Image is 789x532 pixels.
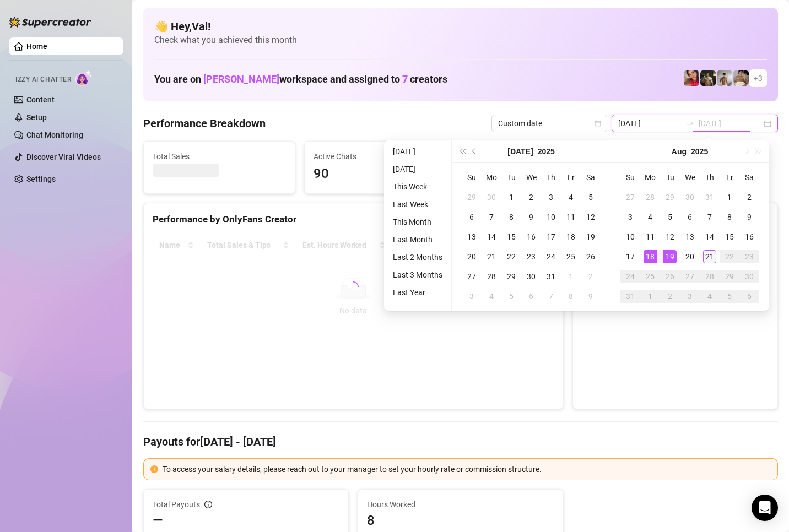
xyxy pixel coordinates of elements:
[581,187,601,207] td: 2025-07-05
[462,207,482,227] td: 2025-07-06
[9,17,91,28] img: logo-BBDzfeDw.svg
[402,73,408,85] span: 7
[505,230,518,243] div: 15
[501,227,521,247] td: 2025-07-15
[544,230,558,243] div: 17
[564,290,577,303] div: 8
[703,210,716,224] div: 7
[703,250,716,263] div: 21
[624,210,637,224] div: 3
[482,187,501,207] td: 2025-06-30
[584,270,597,283] div: 2
[541,267,561,286] td: 2025-07-31
[700,207,720,227] td: 2025-08-07
[388,251,447,264] li: Last 2 Months
[660,227,680,247] td: 2025-08-12
[739,207,759,227] td: 2025-08-09
[465,210,478,224] div: 6
[739,267,759,286] td: 2025-08-30
[644,270,657,283] div: 25
[150,465,158,473] span: exclamation-circle
[581,267,601,286] td: 2025-08-02
[720,167,739,187] th: Fr
[683,290,696,303] div: 3
[723,250,736,263] div: 22
[521,286,541,306] td: 2025-08-06
[153,150,286,162] span: Total Sales
[482,286,501,306] td: 2025-08-04
[660,187,680,207] td: 2025-07-29
[680,227,700,247] td: 2025-08-13
[584,250,597,263] div: 26
[462,247,482,267] td: 2025-07-20
[584,210,597,224] div: 12
[26,131,83,139] a: Chat Monitoring
[544,210,558,224] div: 10
[541,286,561,306] td: 2025-08-07
[703,191,716,204] div: 31
[465,230,478,243] div: 13
[541,187,561,207] td: 2025-07-03
[739,286,759,306] td: 2025-09-06
[624,250,637,263] div: 17
[663,270,677,283] div: 26
[347,280,360,294] span: loading
[15,74,71,85] span: Izzy AI Chatter
[644,250,657,263] div: 18
[482,227,501,247] td: 2025-07-14
[153,212,554,227] div: Performance by OnlyFans Creator
[367,498,554,511] span: Hours Worked
[163,463,771,475] div: To access your salary details, please reach out to your manager to set your hourly rate or commis...
[743,191,756,204] div: 2
[723,210,736,224] div: 8
[525,250,538,263] div: 23
[561,187,581,207] td: 2025-07-04
[752,495,778,521] div: Open Intercom Messenger
[663,290,677,303] div: 2
[505,191,518,204] div: 1
[720,187,739,207] td: 2025-08-01
[482,167,501,187] th: Mo
[723,290,736,303] div: 5
[720,286,739,306] td: 2025-09-05
[699,117,761,129] input: End date
[388,215,447,229] li: This Month
[581,227,601,247] td: 2025-07-19
[462,267,482,286] td: 2025-07-27
[501,267,521,286] td: 2025-07-29
[525,290,538,303] div: 6
[624,290,637,303] div: 31
[203,73,279,85] span: [PERSON_NAME]
[680,267,700,286] td: 2025-08-27
[388,198,447,211] li: Last Week
[26,42,47,51] a: Home
[620,167,640,187] th: Su
[700,247,720,267] td: 2025-08-21
[465,290,478,303] div: 3
[485,270,498,283] div: 28
[561,227,581,247] td: 2025-07-18
[584,191,597,204] div: 5
[388,233,447,246] li: Last Month
[462,286,482,306] td: 2025-08-03
[685,119,694,128] span: swap-right
[663,191,677,204] div: 29
[691,140,708,162] button: Choose a year
[700,227,720,247] td: 2025-08-14
[660,267,680,286] td: 2025-08-26
[154,34,767,46] span: Check what you achieved this month
[388,180,447,193] li: This Week
[720,227,739,247] td: 2025-08-15
[660,247,680,267] td: 2025-08-19
[723,270,736,283] div: 29
[733,70,749,86] img: Aussieboy_jfree
[703,270,716,283] div: 28
[640,227,660,247] td: 2025-08-11
[544,191,558,204] div: 3
[743,290,756,303] div: 6
[505,270,518,283] div: 29
[75,70,93,86] img: AI Chatter
[683,230,696,243] div: 13
[521,207,541,227] td: 2025-07-09
[581,167,601,187] th: Sa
